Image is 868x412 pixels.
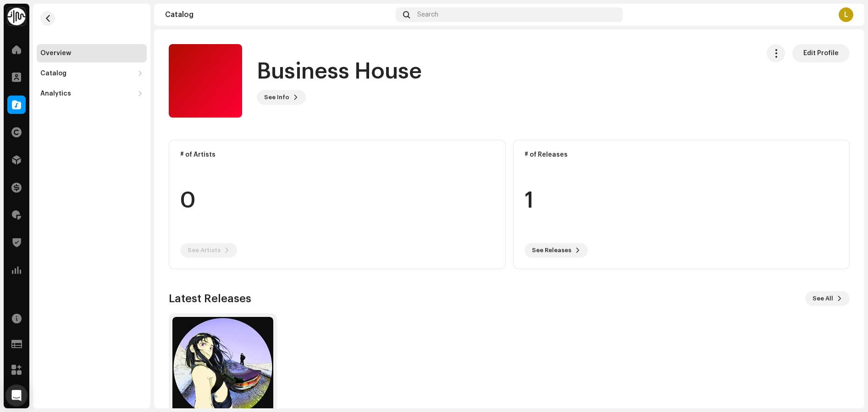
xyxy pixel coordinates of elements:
[6,384,28,406] div: Open Intercom Messenger
[839,7,853,22] div: L
[169,291,251,306] h3: Latest Releases
[40,50,71,57] div: Overview
[37,64,147,83] re-m-nav-dropdown: Catalog
[257,90,306,105] button: See Info
[532,241,571,260] span: See Releases
[813,289,833,308] span: See All
[525,243,588,258] button: See Releases
[792,44,850,62] button: Edit Profile
[805,291,850,306] button: See All
[165,11,392,18] div: Catalog
[40,70,66,77] div: Catalog
[40,90,71,97] div: Analytics
[37,44,147,62] re-m-nav-item: Overview
[525,151,839,158] div: # of Releases
[513,140,850,269] re-o-card-data: # of Releases
[169,140,506,269] re-o-card-data: # of Artists
[417,11,438,18] span: Search
[264,88,289,107] span: See Info
[7,7,26,26] img: 0f74c21f-6d1c-4dbc-9196-dbddad53419e
[803,44,839,62] span: Edit Profile
[37,85,147,103] re-m-nav-dropdown: Analytics
[257,57,422,86] h1: Business House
